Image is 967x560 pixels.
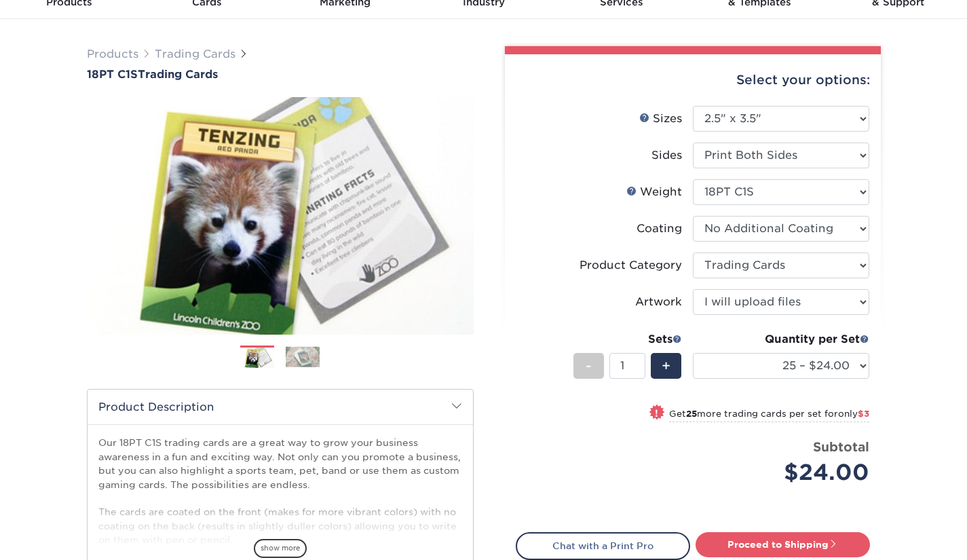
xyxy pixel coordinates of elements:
span: - [586,356,592,376]
div: Sides [651,147,682,164]
span: only [838,409,869,419]
a: Products [87,48,138,60]
div: Product Category [580,257,682,274]
img: 18PT C1S 01 [87,82,474,350]
div: Sets [573,331,682,348]
a: Chat with a Print Pro [516,532,690,559]
h2: Product Description [88,390,473,424]
div: Select your options: [516,54,870,106]
img: Trading Cards 01 [240,346,274,370]
strong: Subtotal [813,439,869,454]
div: Quantity per Set [693,331,869,348]
span: 18PT C1S [87,68,138,81]
div: Weight [626,184,682,200]
a: 18PT C1STrading Cards [87,68,474,81]
img: Trading Cards 02 [286,346,320,367]
span: $3 [858,409,869,419]
strong: 25 [686,409,697,419]
p: Our 18PT C1S trading cards are a great way to grow your business awareness in a fun and exciting ... [98,436,462,546]
span: + [662,356,670,376]
div: Coating [637,221,682,237]
a: Trading Cards [155,48,235,60]
a: Proceed to Shipping [696,532,870,557]
div: $24.00 [703,456,869,489]
span: ! [655,406,658,420]
span: show more [254,539,307,557]
small: Get more trading cards per set for [669,409,869,422]
div: Sizes [639,111,682,127]
h1: Trading Cards [87,68,474,81]
div: Artwork [635,294,682,310]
